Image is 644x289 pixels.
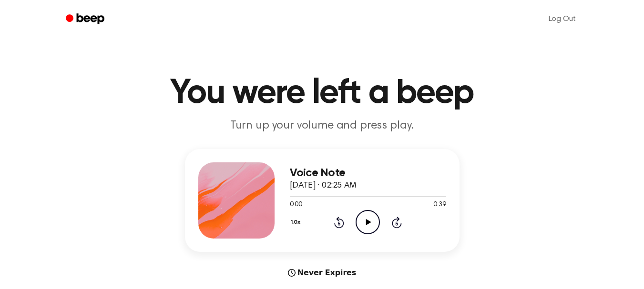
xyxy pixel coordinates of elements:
[290,167,446,179] h3: Voice Note
[539,8,585,30] a: Log Out
[185,267,460,279] div: Never Expires
[59,10,113,29] a: Beep
[290,200,302,210] span: 0:00
[433,200,446,210] span: 0:39
[78,76,566,110] h1: You were left a beep
[290,181,357,190] span: [DATE] · 02:25 AM
[139,118,505,134] p: Turn up your volume and press play.
[290,214,304,230] button: 1.0x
